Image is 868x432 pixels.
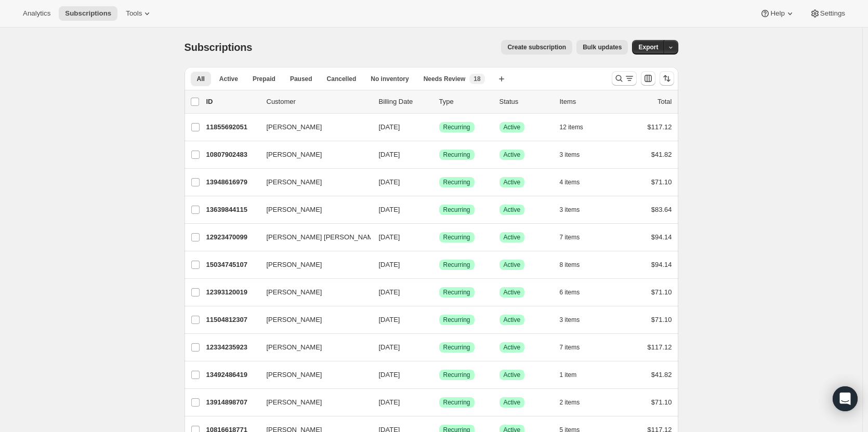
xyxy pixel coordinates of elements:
span: 3 items [560,206,580,214]
button: [PERSON_NAME] [260,394,364,411]
p: 13492486419 [206,370,258,380]
div: 13948616979[PERSON_NAME][DATE]SuccessRecurringSuccessActive4 items$71.10 [206,175,672,190]
button: [PERSON_NAME] [260,367,364,383]
p: Status [499,97,551,107]
span: Paused [290,75,312,83]
span: $117.12 [648,343,672,351]
span: Active [504,343,521,352]
button: 4 items [560,175,591,190]
span: Active [504,233,521,241]
span: [DATE] [379,343,400,351]
span: [PERSON_NAME] [267,287,322,298]
span: Recurring [443,123,470,131]
span: Active [504,316,521,324]
span: $71.10 [651,288,672,296]
button: [PERSON_NAME] [260,119,364,136]
button: 8 items [560,258,591,272]
span: 3 items [560,151,580,159]
div: 10807902483[PERSON_NAME][DATE]SuccessRecurringSuccessActive3 items$41.82 [206,147,672,162]
span: Analytics [23,9,50,18]
span: [PERSON_NAME] [267,205,322,215]
span: Active [504,371,521,379]
p: Billing Date [379,97,431,107]
button: 3 items [560,203,591,217]
span: Subscriptions [185,42,253,53]
button: [PERSON_NAME] [PERSON_NAME] [260,229,364,246]
p: 12923470099 [206,232,258,242]
button: [PERSON_NAME] [260,201,364,218]
span: 8 items [560,261,580,269]
button: Export [632,40,664,55]
span: Recurring [443,398,470,407]
div: Items [560,97,612,107]
span: [DATE] [379,371,400,379]
span: 4 items [560,178,580,186]
span: Settings [820,9,845,18]
p: 11855692051 [206,122,258,132]
span: 12 items [560,123,583,131]
span: 3 items [560,316,580,324]
button: Create new view [493,72,510,86]
span: Recurring [443,178,470,186]
p: 11504812307 [206,315,258,325]
button: Bulk updates [576,40,628,55]
button: 2 items [560,395,591,410]
span: 18 [474,75,480,83]
button: Search and filter results [612,71,637,86]
span: Recurring [443,343,470,352]
span: Recurring [443,316,470,324]
span: Recurring [443,261,470,269]
span: 1 item [560,371,577,379]
button: Create subscription [501,40,572,55]
span: $94.14 [651,233,672,241]
button: 1 item [560,368,588,382]
span: [PERSON_NAME] [267,370,322,380]
button: [PERSON_NAME] [260,174,364,191]
p: Customer [267,97,371,107]
button: Customize table column order and visibility [641,71,655,86]
div: 13639844115[PERSON_NAME][DATE]SuccessRecurringSuccessActive3 items$83.64 [206,203,672,217]
span: $71.10 [651,398,672,406]
span: 6 items [560,288,580,296]
span: Active [504,178,521,186]
button: Help [754,6,801,21]
span: [DATE] [379,233,400,241]
span: 7 items [560,343,580,352]
span: Cancelled [327,75,357,83]
button: [PERSON_NAME] [260,284,364,301]
button: Sort the results [660,71,674,86]
span: Help [770,9,784,18]
span: Prepaid [253,75,275,83]
div: 11855692051[PERSON_NAME][DATE]SuccessRecurringSuccessActive12 items$117.12 [206,120,672,134]
p: 15034745107 [206,260,258,270]
span: All [197,75,205,83]
span: [DATE] [379,398,400,406]
span: [PERSON_NAME] [267,150,322,160]
button: Tools [120,6,159,21]
span: [DATE] [379,316,400,323]
div: 13492486419[PERSON_NAME][DATE]SuccessRecurringSuccessActive1 item$41.82 [206,368,672,382]
span: Recurring [443,151,470,159]
span: [PERSON_NAME] [267,260,322,270]
span: [PERSON_NAME] [267,342,322,353]
span: No inventory [371,75,409,83]
button: [PERSON_NAME] [260,256,364,273]
span: [PERSON_NAME] [PERSON_NAME] [267,232,379,242]
span: [DATE] [379,206,400,213]
span: $117.12 [648,123,672,131]
button: Subscriptions [59,6,117,21]
span: Recurring [443,288,470,296]
span: $41.82 [651,371,672,379]
div: 11504812307[PERSON_NAME][DATE]SuccessRecurringSuccessActive3 items$71.10 [206,313,672,327]
span: [PERSON_NAME] [267,177,322,187]
span: Active [219,75,238,83]
span: [DATE] [379,123,400,131]
p: ID [206,97,258,107]
p: 12393120019 [206,287,258,298]
span: Recurring [443,206,470,214]
div: 12393120019[PERSON_NAME][DATE]SuccessRecurringSuccessActive6 items$71.10 [206,285,672,300]
p: 13948616979 [206,177,258,187]
span: [DATE] [379,288,400,296]
span: Recurring [443,233,470,241]
span: Needs Review [424,75,466,83]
